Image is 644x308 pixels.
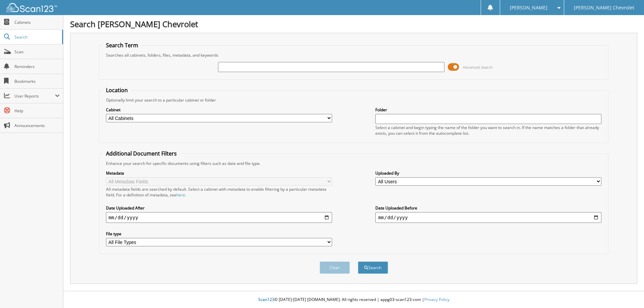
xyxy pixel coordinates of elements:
[103,52,605,58] div: Searches all cabinets, folders, files, metadata, and keywords
[14,123,60,128] span: Announcements
[375,170,601,176] label: Uploaded By
[375,107,601,113] label: Folder
[103,97,605,103] div: Optionally limit your search to a particular cabinet or folder
[103,150,180,157] legend: Additional Document Filters
[375,205,601,211] label: Date Uploaded Before
[103,42,142,49] legend: Search Term
[375,212,601,223] input: end
[14,78,60,84] span: Bookmarks
[14,93,55,99] span: User Reports
[424,297,449,302] a: Privacy Policy
[14,19,60,25] span: Cabinets
[574,6,634,10] span: [PERSON_NAME] Chevrolet
[463,65,493,70] span: Advanced Search
[106,170,332,176] label: Metadata
[176,192,185,198] a: here
[63,292,644,308] div: © [DATE]-[DATE] [DOMAIN_NAME]. All rights reserved | appg03-scan123-com |
[106,186,332,198] div: All metadata fields are searched by default. Select a cabinet with metadata to enable filtering b...
[70,18,637,29] h1: Search [PERSON_NAME] Chevrolet
[106,231,332,237] label: File type
[14,64,60,69] span: Reminders
[14,108,60,114] span: Help
[258,297,274,302] span: Scan123
[106,212,332,223] input: start
[14,49,60,55] span: Scan
[7,3,57,12] img: scan123-logo-white.svg
[106,107,332,113] label: Cabinet
[14,34,59,40] span: Search
[103,161,605,166] div: Enhance your search for specific documents using filters such as date and file type.
[358,261,388,274] button: Search
[320,261,350,274] button: Clear
[106,205,332,211] label: Date Uploaded After
[375,125,601,136] div: Select a cabinet and begin typing the name of the folder you want to search in. If the name match...
[510,6,547,10] span: [PERSON_NAME]
[103,86,131,94] legend: Location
